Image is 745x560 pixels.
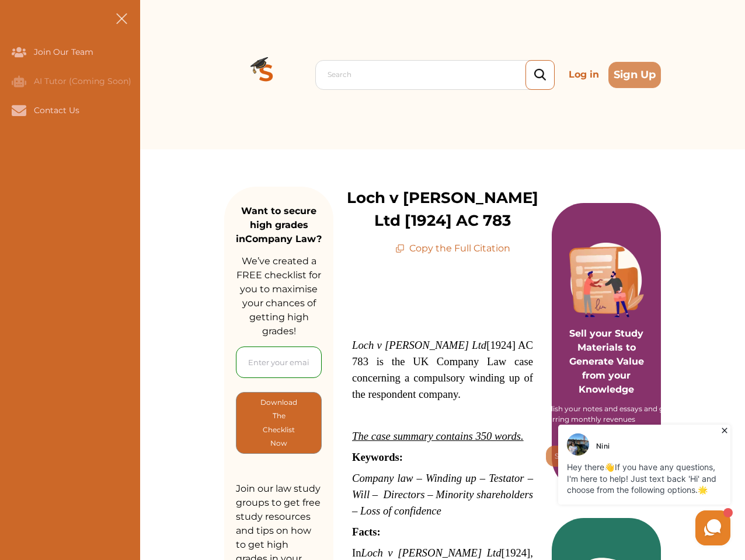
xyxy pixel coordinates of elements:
button: [object Object] [236,392,322,454]
p: Sell your Study Materials to Generate Value from your Knowledge [563,294,649,397]
p: Download The Checklist Now [260,395,298,450]
span: Keywords: [352,451,403,463]
iframe: HelpCrunch [465,422,733,548]
p: Loch v [PERSON_NAME] Ltd [1924] AC 783 [333,187,552,232]
em: Loch v [PERSON_NAME] Ltd [352,339,486,351]
strong: Want to secure high grades in Company Law ? [236,205,322,244]
span: [1924] AC 783 is the UK Company Law case concerning a compulsory winding up of the respondent com... [352,339,533,400]
span: Company law [352,472,413,484]
img: Purple card image [569,243,644,317]
input: Enter your email here [236,346,322,378]
span: – Winding up – Testator – Will – Directors – Minority shareholders – Loss of confidence [352,472,533,517]
button: Sign Up [608,62,661,88]
span: The case summary contains 350 words. [352,430,524,442]
img: search_icon [534,69,546,81]
div: Publish your notes and essays and get recurring monthly revenues [537,404,677,425]
em: Loch v [PERSON_NAME] Ltd [361,547,502,559]
img: Logo [224,33,308,117]
span: Facts: [352,526,381,538]
p: Log in [564,63,604,86]
p: Copy the Full Citation [395,242,510,256]
span: We’ve created a FREE checklist for you to maximise your chances of getting high grades! [236,256,321,337]
span: In [352,547,361,559]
